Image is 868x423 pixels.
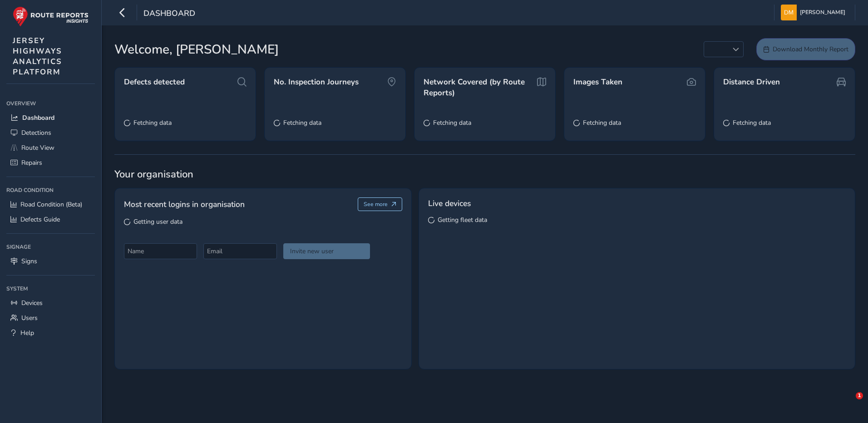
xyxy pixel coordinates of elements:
span: 1 [856,392,863,399]
span: Most recent logins in organisation [124,198,245,210]
input: Email [203,243,276,259]
span: Images Taken [573,77,622,88]
span: Detections [21,128,51,137]
input: Name [124,243,197,259]
div: System [6,282,95,295]
button: See more [358,197,403,211]
a: Dashboard [6,110,95,125]
span: Users [21,314,38,322]
span: JERSEY HIGHWAYS ANALYTICS PLATFORM [13,35,62,77]
a: Detections [6,125,95,140]
span: Fetching data [583,118,621,127]
span: Getting user data [133,217,182,226]
span: Your organisation [114,167,855,181]
iframe: Intercom live chat [837,392,859,414]
span: Distance Driven [723,77,780,88]
a: Road Condition (Beta) [6,197,95,212]
div: Overview [6,97,95,110]
span: Dashboard [143,8,195,20]
a: Defects Guide [6,212,95,227]
span: Repairs [21,158,42,167]
a: Help [6,325,95,340]
span: No. Inspection Journeys [274,77,359,88]
span: Defects detected [124,77,185,88]
span: Road Condition (Beta) [20,200,82,209]
span: See more [364,201,388,208]
span: Welcome, [PERSON_NAME] [114,40,279,59]
img: rr logo [13,6,89,27]
span: Signs [21,257,37,266]
a: Route View [6,140,95,155]
span: Fetching data [133,118,172,127]
a: Devices [6,295,95,310]
span: Defects Guide [20,215,60,224]
img: diamond-layout [781,5,797,20]
span: [PERSON_NAME] [800,5,845,20]
span: Fetching data [433,118,471,127]
span: Fetching data [733,118,771,127]
span: Help [20,329,34,337]
span: Devices [21,299,43,307]
span: Getting fleet data [438,216,487,224]
div: Signage [6,240,95,254]
a: Signs [6,254,95,269]
span: Route View [21,143,54,152]
span: Fetching data [283,118,321,127]
button: [PERSON_NAME] [781,5,848,20]
span: Network Covered (by Route Reports) [424,77,534,98]
span: Live devices [428,197,471,209]
span: Dashboard [22,113,54,122]
div: Road Condition [6,183,95,197]
a: Users [6,310,95,325]
a: Repairs [6,155,95,170]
